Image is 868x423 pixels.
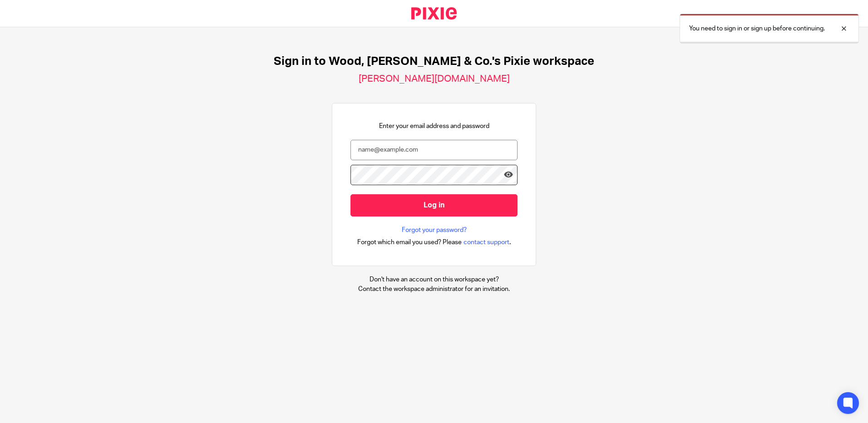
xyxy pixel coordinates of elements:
input: name@example.com [350,140,518,160]
p: Don't have an account on this workspace yet? [358,275,510,284]
p: Contact the workspace administrator for an invitation. [358,285,510,294]
h2: [PERSON_NAME][DOMAIN_NAME] [359,73,510,85]
a: Forgot your password? [402,226,467,235]
h1: Sign in to Wood, [PERSON_NAME] & Co.'s Pixie workspace [274,54,594,69]
p: You need to sign in or sign up before continuing. [689,24,825,33]
div: . [357,237,511,247]
span: Forgot which email you used? Please [357,238,462,247]
input: Log in [350,194,518,216]
p: Enter your email address and password [379,122,489,131]
span: contact support [464,238,509,247]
